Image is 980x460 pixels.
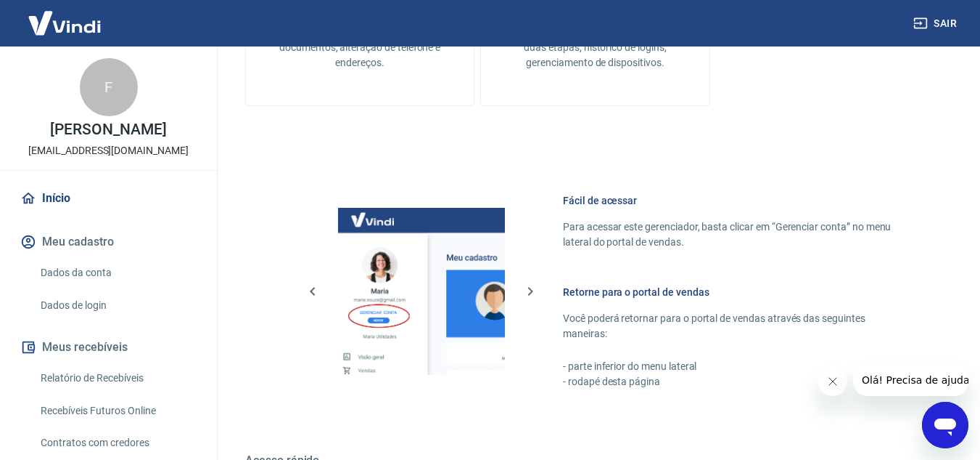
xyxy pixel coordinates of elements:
[922,402,968,448] iframe: Botão para abrir a janela de mensagens
[269,25,450,70] p: Gestão de dados cadastrais, envio de documentos, alteração de telefone e endereços.
[17,182,199,214] a: Início
[504,25,685,70] p: Alteração de senha, autenticação em duas etapas, histórico de logins, gerenciamento de dispositivos.
[35,291,199,320] a: Dados de login
[563,311,910,342] p: Você poderá retornar para o portal de vendas através das seguintes maneiras:
[28,143,189,158] p: [EMAIL_ADDRESS][DOMAIN_NAME]
[563,219,910,250] p: Para acessar este gerenciador, basta clicar em “Gerenciar conta” no menu lateral do portal de ven...
[910,10,963,37] button: Sair
[17,1,112,45] img: Vindi
[563,374,910,390] p: - rodapé desta página
[17,331,199,363] button: Meus recebíveis
[35,396,199,426] a: Recebíveis Futuros Online
[80,58,138,116] div: F
[338,208,505,375] img: Imagem da dashboard mostrando o botão de gerenciar conta na sidebar no lado esquerdo
[35,258,199,288] a: Dados da conta
[17,226,199,258] button: Meu cadastro
[35,363,199,393] a: Relatório de Recebíveis
[818,367,847,396] iframe: Fechar mensagem
[563,193,910,208] h6: Fácil de acessar
[35,428,199,458] a: Contratos com credores
[563,359,910,374] p: - parte inferior do menu lateral
[563,285,910,299] h6: Retorne para o portal de vendas
[50,122,166,137] p: [PERSON_NAME]
[853,364,968,396] iframe: Mensagem da empresa
[9,10,122,22] span: Olá! Precisa de ajuda?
